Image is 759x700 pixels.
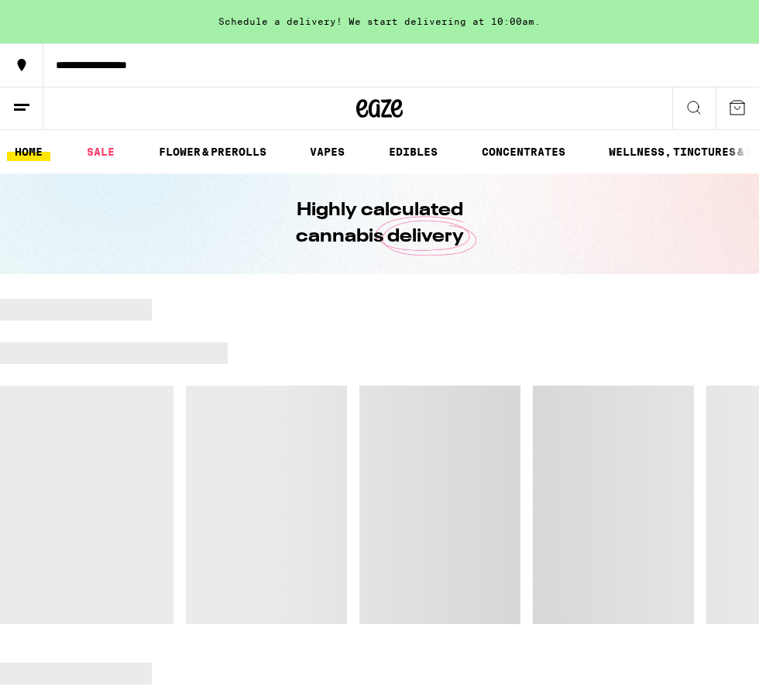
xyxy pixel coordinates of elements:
a: VAPES [302,142,352,161]
a: CONCENTRATES [474,142,573,161]
a: SALE [79,142,122,161]
a: EDIBLES [381,142,445,161]
a: FLOWER & PREROLLS [151,142,274,161]
a: HOME [7,142,50,161]
h1: Highly calculated cannabis delivery [252,197,507,250]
